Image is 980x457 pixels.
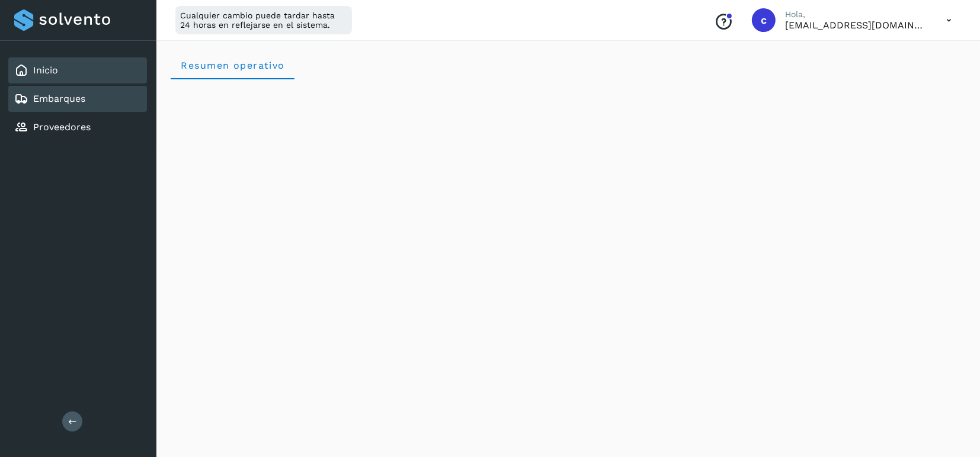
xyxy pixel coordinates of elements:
a: Inicio [33,65,58,76]
a: Proveedores [33,121,91,133]
p: Hola, [785,9,927,20]
div: Embarques [8,86,147,112]
p: cavila@niagarawater.com [785,20,927,31]
div: Proveedores [8,114,147,140]
a: Embarques [33,93,85,104]
div: Inicio [8,57,147,83]
span: Resumen operativo [180,60,285,71]
div: Cualquier cambio puede tardar hasta 24 horas en reflejarse en el sistema. [175,6,352,34]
